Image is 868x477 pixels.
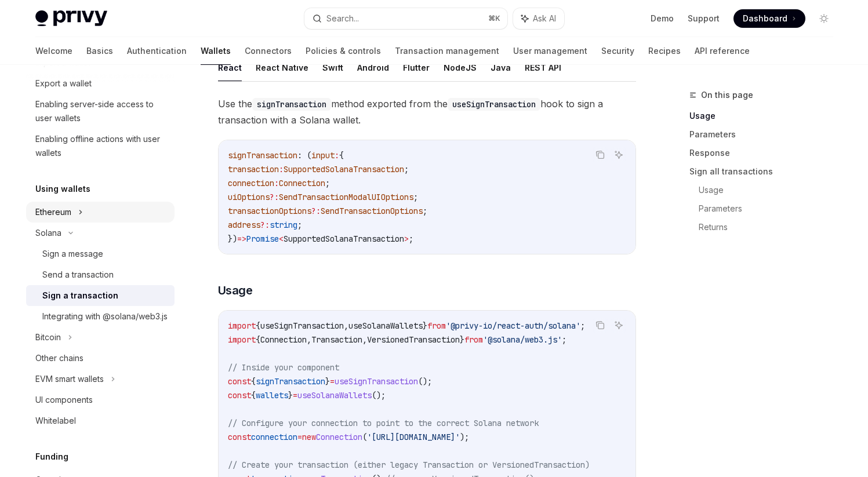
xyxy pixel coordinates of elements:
[26,348,175,369] a: Other chains
[26,129,175,163] a: Enabling offline actions with user wallets
[733,9,805,28] a: Dashboard
[218,54,242,81] button: React
[311,206,321,216] span: ?:
[228,432,251,442] span: const
[464,334,483,345] span: from
[279,234,284,244] span: <
[446,321,580,331] span: '@privy-io/react-auth/solana'
[228,150,297,161] span: signTransaction
[26,94,175,129] a: Enabling server-side access to user wallets
[460,432,469,442] span: );
[593,147,608,162] button: Copy the contents from the code block
[127,37,187,65] a: Authentication
[260,321,344,331] span: useSignTransaction
[42,247,103,261] div: Sign a message
[357,54,389,81] button: Android
[228,192,270,202] span: uiOptions
[335,376,418,387] span: useSignTransaction
[228,164,279,174] span: transaction
[228,321,256,331] span: import
[252,98,331,111] code: signTransaction
[404,164,409,174] span: ;
[611,318,626,333] button: Ask AI
[251,376,256,387] span: {
[297,432,302,442] span: =
[35,414,76,428] div: Whitelabel
[228,234,237,244] span: })
[367,432,460,442] span: '[URL][DOMAIN_NAME]'
[325,178,330,188] span: ;
[339,150,344,161] span: {
[427,321,446,331] span: from
[348,321,423,331] span: useSolanaWallets
[228,334,256,345] span: import
[284,164,404,174] span: SupportedSolanaTransaction
[689,125,842,144] a: Parameters
[26,389,175,410] a: UI components
[699,218,842,236] a: Returns
[562,334,566,345] span: ;
[270,192,279,202] span: ?:
[297,390,372,400] span: useSolanaWallets
[35,226,61,240] div: Solana
[26,306,175,327] a: Integrating with @solana/web3.js
[297,150,311,161] span: : (
[404,234,409,244] span: >
[423,206,427,216] span: ;
[26,410,175,431] a: Whitelabel
[448,98,540,111] code: useSignTransaction
[699,199,842,218] a: Parameters
[279,164,284,174] span: :
[306,37,381,65] a: Policies & controls
[525,54,561,81] button: REST API
[35,10,107,27] img: light logo
[256,334,260,345] span: {
[293,390,297,400] span: =
[260,220,270,230] span: ?:
[601,37,634,65] a: Security
[256,376,325,387] span: signTransaction
[245,37,292,65] a: Connectors
[35,372,104,386] div: EVM smart wallets
[26,285,175,306] a: Sign a transaction
[256,390,288,400] span: wallets
[35,393,93,407] div: UI components
[288,390,293,400] span: }
[237,234,246,244] span: =>
[26,243,175,264] a: Sign a message
[513,8,564,29] button: Ask AI
[218,96,636,128] span: Use the method exported from the hook to sign a transaction with a Solana wallet.
[335,150,339,161] span: :
[26,73,175,94] a: Export a wallet
[270,220,297,230] span: string
[423,321,427,331] span: }
[513,37,587,65] a: User management
[42,309,168,323] div: Integrating with @solana/web3.js
[699,181,842,199] a: Usage
[367,334,460,345] span: VersionedTransaction
[444,54,477,81] button: NodeJS
[362,432,367,442] span: (
[648,37,681,65] a: Recipes
[228,418,539,428] span: // Configure your connection to point to the correct Solana network
[42,268,114,282] div: Send a transaction
[228,376,251,387] span: const
[688,13,720,24] a: Support
[201,37,231,65] a: Wallets
[593,318,608,333] button: Copy the contents from the code block
[395,37,499,65] a: Transaction management
[321,206,423,216] span: SendTransactionOptions
[228,362,339,373] span: // Inside your component
[228,178,274,188] span: connection
[284,234,404,244] span: SupportedSolanaTransaction
[35,182,90,196] h5: Using wallets
[491,54,511,81] button: Java
[580,321,585,331] span: ;
[325,376,330,387] span: }
[297,220,302,230] span: ;
[35,450,68,464] h5: Funding
[403,54,430,81] button: Flutter
[311,334,362,345] span: Transaction
[35,77,92,90] div: Export a wallet
[251,432,297,442] span: connection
